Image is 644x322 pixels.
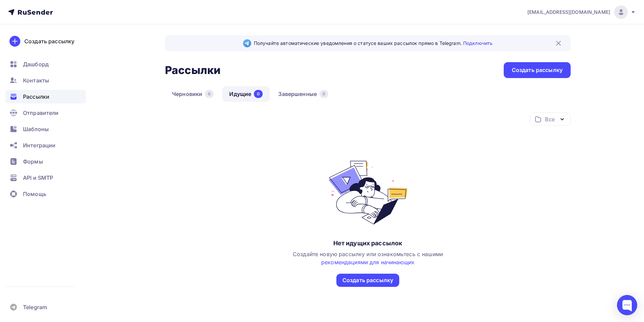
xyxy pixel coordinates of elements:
[321,259,414,266] a: рекомендациями для начинающих
[5,74,86,87] a: Контакты
[205,90,214,98] div: 0
[512,66,563,74] div: Создать рассылку
[23,76,49,84] span: Контакты
[5,90,86,103] a: Рассылки
[333,239,403,247] div: Нет идущих рассылок
[23,141,55,149] span: Интеграции
[23,190,46,198] span: Помощь
[23,109,59,117] span: Отправители
[23,157,43,166] span: Формы
[271,86,335,102] a: Завершенные0
[5,57,86,71] a: Дашборд
[222,86,270,102] a: Идущие0
[23,303,47,311] span: Telegram
[545,115,554,123] div: Все
[530,113,571,126] button: Все
[5,122,86,136] a: Шаблоны
[5,155,86,168] a: Формы
[254,40,493,47] span: Получайте автоматические уведомления о статусе ваших рассылок прямо в Telegram.
[254,90,263,98] div: 0
[24,37,74,45] div: Создать рассылку
[243,39,251,47] img: Telegram
[165,64,220,77] h2: Рассылки
[165,86,221,102] a: Черновики0
[342,276,393,284] div: Создать рассылку
[23,60,49,68] span: Дашборд
[23,174,53,182] span: API и SMTP
[23,93,49,101] span: Рассылки
[527,9,610,16] span: [EMAIL_ADDRESS][DOMAIN_NAME]
[23,125,49,133] span: Шаблоны
[319,90,328,98] div: 0
[463,40,493,46] a: Подключить
[293,251,443,266] span: Создайте новую рассылку или ознакомьтесь с нашими
[527,5,636,19] a: [EMAIL_ADDRESS][DOMAIN_NAME]
[5,106,86,120] a: Отправители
